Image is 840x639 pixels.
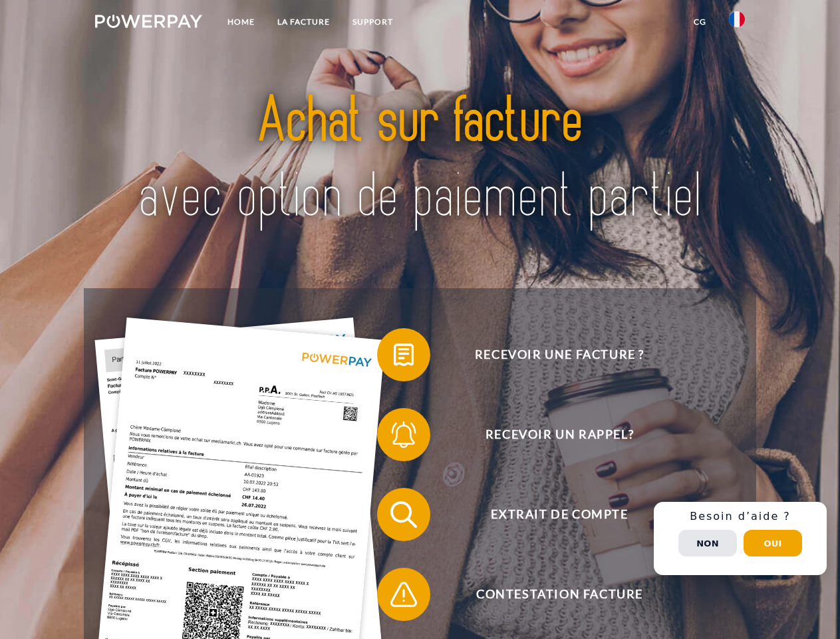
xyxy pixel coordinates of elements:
span: Recevoir un rappel? [396,408,722,461]
a: Support [341,10,404,34]
span: Recevoir une facture ? [396,328,722,381]
img: fr [729,11,745,27]
span: Contestation Facture [396,568,722,621]
button: Contestation Facture [377,568,723,621]
img: title-powerpay_fr.svg [127,64,713,255]
img: qb_warning.svg [387,578,420,611]
button: Oui [744,530,802,556]
button: Recevoir un rappel? [377,408,723,461]
button: Recevoir une facture ? [377,328,723,381]
img: qb_search.svg [387,498,420,531]
div: Schnellhilfe [654,502,827,575]
img: logo-powerpay-white.svg [95,15,202,28]
a: Home [216,10,266,34]
h3: Besoin d’aide ? [662,510,819,523]
span: Extrait de compte [396,488,722,541]
a: LA FACTURE [266,10,341,34]
button: Non [678,530,737,556]
img: qb_bill.svg [387,338,420,371]
a: CG [682,10,718,34]
img: qb_bell.svg [387,418,420,451]
button: Extrait de compte [377,488,723,541]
